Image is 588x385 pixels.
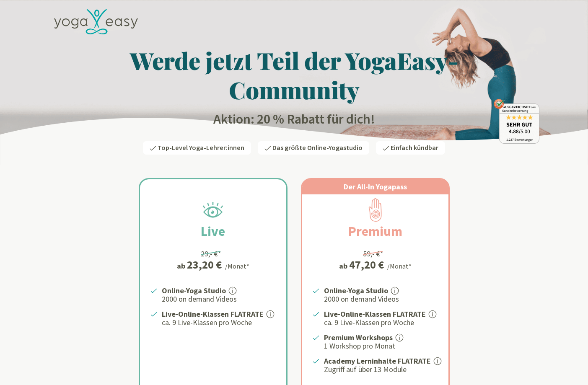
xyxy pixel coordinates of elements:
[187,259,222,270] div: 23,20 €
[391,143,438,152] span: Einfach kündbar
[339,260,349,271] span: ab
[363,248,383,259] div: 59,- €*
[328,221,422,241] h2: Premium
[324,333,393,342] strong: Premium Workshops
[324,294,438,304] p: 2000 on demand Videos
[324,356,431,366] strong: Academy Lerninhalte FLATRATE
[324,309,426,319] strong: Live-Online-Klassen FLATRATE
[162,318,276,328] p: ca. 9 Live-Klassen pro Woche
[272,143,363,152] span: Das größte Online-Yogastudio
[49,111,539,128] h2: Aktion: 20 % Rabatt für dich!
[162,309,264,319] strong: Live-Online-Klassen FLATRATE
[324,318,438,328] p: ca. 9 Live-Klassen pro Woche
[324,286,388,295] strong: Online-Yoga Studio
[49,46,539,104] h1: Werde jetzt Teil der YogaEasy-Community
[181,221,245,241] h2: Live
[158,143,244,152] span: Top-Level Yoga-Lehrer:innen
[324,364,438,375] p: Zugriff auf über 13 Module
[349,259,384,270] div: 47,20 €
[201,248,221,259] div: 29,- €*
[162,286,226,295] strong: Online-Yoga Studio
[225,261,249,271] div: /Monat*
[387,261,412,271] div: /Monat*
[324,341,438,351] p: 1 Workshop pro Monat
[344,182,407,191] span: Der All-In Yogapass
[162,294,276,304] p: 2000 on demand Videos
[177,260,187,271] span: ab
[494,99,539,144] img: ausgezeichnet_badge.png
